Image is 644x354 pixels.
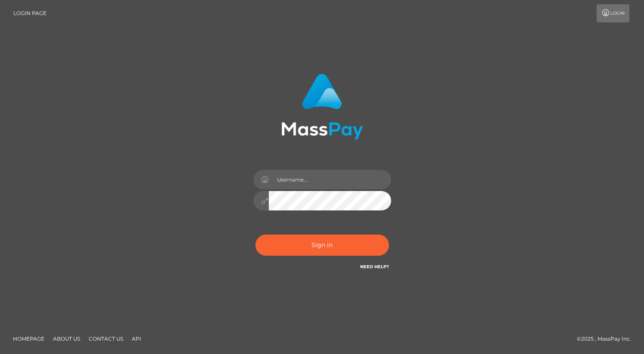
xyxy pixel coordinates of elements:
div: © 2025 , MassPay Inc. [577,334,638,344]
a: Homepage [9,332,48,345]
a: Need Help? [360,264,389,269]
a: Login Page [13,4,47,22]
a: Contact Us [85,332,127,345]
button: Sign in [255,235,389,256]
input: Username... [269,170,391,189]
a: About Us [50,332,84,345]
img: MassPay Login [281,74,363,140]
a: API [128,332,145,345]
a: Login [597,4,629,22]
